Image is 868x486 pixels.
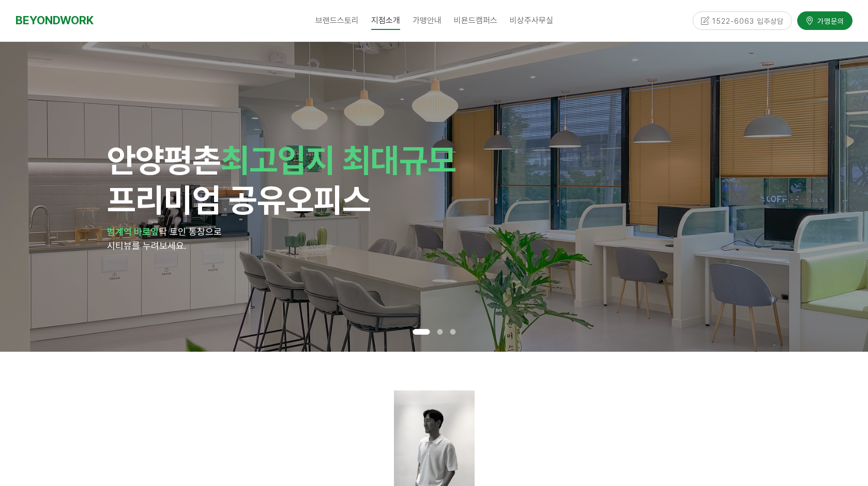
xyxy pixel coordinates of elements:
span: 평촌 [164,140,221,180]
span: 비욘드캠퍼스 [454,15,497,25]
span: 비상주사무실 [510,15,553,25]
span: 브랜드스토리 [315,15,359,25]
a: 지점소개 [365,8,406,34]
span: 지점소개 [371,11,400,30]
span: 최고입지 최대규모 [221,140,456,180]
span: 가맹문의 [814,14,844,24]
span: 탁 트인 통창으로 [159,226,222,237]
a: 가맹문의 [797,10,852,28]
a: 비욘드캠퍼스 [448,8,504,34]
a: 비상주사무실 [504,8,559,34]
span: 시티뷰를 누려보세요. [107,240,186,251]
span: 가맹안내 [413,15,441,25]
a: BEYONDWORK [16,11,94,30]
strong: 범계역 바로앞 [107,226,159,237]
a: 브랜드스토리 [309,8,365,34]
span: 안양 프리미엄 공유오피스 [107,140,456,220]
a: 가맹안내 [406,8,448,34]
